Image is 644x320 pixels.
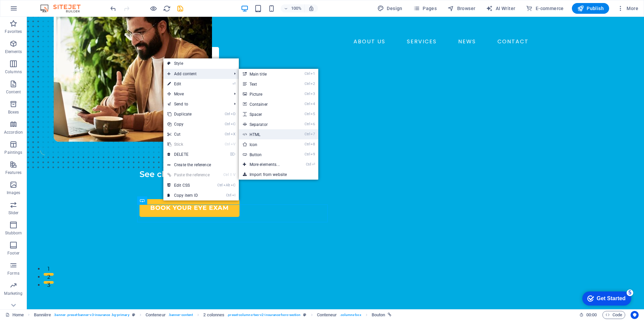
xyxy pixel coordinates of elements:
button: reload [163,4,171,12]
span: Cliquez pour sélectionner. Double-cliquez pour modifier. [372,311,385,319]
font: Import from website [250,172,287,177]
font: Move [174,92,184,96]
font: Picture [250,92,263,97]
font: D [233,112,235,116]
font: 8 [313,142,315,146]
font: Columns [5,70,22,74]
i: Refresh the page [163,5,171,12]
font: V [233,173,235,177]
font: Boxes [8,110,19,115]
a: Create the reference [163,160,239,170]
a: Ctrl7HTML [239,129,293,139]
font: Home [12,312,24,317]
font: Code [612,312,622,317]
font: Paste the reference [174,173,210,177]
font: Stubborn [5,231,22,235]
font: Ctrl [305,152,310,156]
font: AI Writer [496,6,516,11]
font: ⏎ [312,162,315,167]
button: Code [602,311,625,319]
font: Features [5,170,21,175]
font: V [233,142,235,146]
span: Cliquez pour sélectionner. Double-cliquez pour modifier. [34,311,51,319]
a: Send to [163,99,229,109]
font: 2 [20,257,23,263]
font: Edit [174,82,181,86]
font: ⌦ [230,152,235,156]
font: E-commerce [536,6,564,11]
font: Separator [250,122,268,127]
a: ⌦DELETE [163,149,214,159]
i: Cet élément est une présélection personnalisable. [303,313,306,317]
font: Add content [174,72,197,76]
div: Get Started 5 items remaining, 0% complete [5,3,54,17]
font: Ctrl [225,132,230,136]
span: Cliquez pour sélectionner. Double-cliquez pour modifier. [146,311,166,319]
font: DELETE [174,152,189,157]
font: Ctrl [306,162,311,167]
font: Footer [7,251,19,256]
button: Pages [411,3,439,14]
nav: breadcrumb [34,311,392,319]
font: Content [6,90,21,94]
font: Ctrl [225,122,230,126]
a: CtrlVStick [163,139,214,149]
font: Images [7,190,20,195]
font: Text [250,82,257,87]
font: Accordion [4,130,23,135]
font: Ctrl [305,82,310,86]
font: I [234,193,235,197]
font: 7 [313,132,315,136]
i: Save (Ctrl+S) [176,5,184,12]
font: Send to [174,102,188,106]
font: 3 [20,265,23,271]
font: Ctrl [305,142,310,146]
span: Cliquez pour sélectionner. Double-cliquez pour modifier. [203,311,224,319]
button: save [176,4,184,12]
font: Paintings [4,150,22,155]
button: Click here to exit Preview mode and continue editing. [149,4,157,12]
a: Ctrl1Main title [239,69,293,79]
font: Slider [8,211,19,215]
font: ⏎ [232,82,235,86]
font: ⇧ [229,173,232,177]
span: . banner .preset-banner-v3-insurance .bg-primary [54,311,129,319]
a: Ctrl6Separator [239,119,293,129]
span: Cliquez pour sélectionner. Double-cliquez pour modifier. [317,311,337,319]
font: Alt [226,183,230,187]
font: Main title [250,72,267,77]
font: Ctrl [305,92,310,96]
button: undo [109,4,117,12]
a: CtrlAltCEdit CSS [163,180,214,190]
font: 5 [52,2,55,7]
font: Ctrl [305,102,310,106]
a: Style [163,58,239,68]
font: Marketing [4,291,22,296]
font: C [233,183,235,187]
font: Ctrl [225,142,230,146]
font: Create the reference [174,163,211,167]
font: Favorites [5,29,22,34]
font: More elements... [250,162,280,167]
i: Cet élément a un lien. [388,313,391,317]
font: Get Started [20,7,49,13]
a: CtrlCCopy [163,119,214,129]
font: Duplicate [174,112,192,117]
font: 1 [313,72,315,76]
font: Ctrl [305,132,310,136]
font: Ctrl [223,173,229,177]
font: Icon [250,142,258,147]
span: . columns-box [340,311,361,319]
a: CtrlDDuplicate [163,109,214,119]
font: Edit CSS [174,183,190,188]
a: Import from website [239,170,318,180]
a: CtrlICopy item ID [163,190,214,200]
font: Elements [5,49,22,54]
i: Annuler : Modifier le bouton (Ctrl+Z) [109,5,117,12]
a: Ctrl4Container [239,99,293,109]
span: . banner-content [168,311,193,319]
font: 4 [313,102,315,106]
font: X [233,132,235,136]
font: 2 [313,82,315,86]
font: 00:00 [586,312,597,317]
